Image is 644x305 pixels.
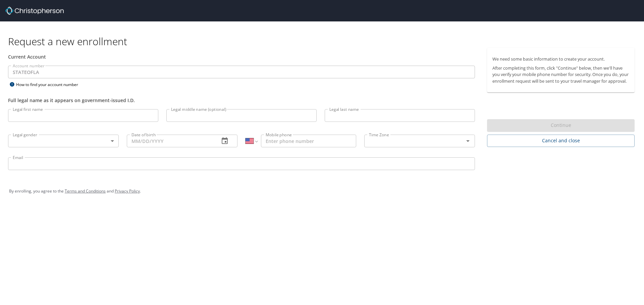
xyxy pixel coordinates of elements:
div: Full legal name as it appears on government-issued I.D. [8,97,475,104]
button: Open [463,136,473,146]
input: MM/DD/YYYY [127,135,214,147]
span: Cancel and close [492,137,629,145]
p: We need some basic information to create your account. [492,56,629,62]
a: Terms and Conditions [65,188,106,194]
p: After completing this form, click "Continue" below, then we'll have you verify your mobile phone ... [492,65,629,84]
img: cbt logo [5,7,64,15]
h1: Request a new enrollment [8,35,640,48]
div: By enrolling, you agree to the and . [9,183,635,200]
div: ​ [8,135,119,147]
input: Enter phone number [261,135,356,147]
a: Privacy Policy [115,188,140,194]
button: Cancel and close [487,135,635,147]
div: Current Account [8,53,475,60]
div: How to find your account number [8,80,92,89]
